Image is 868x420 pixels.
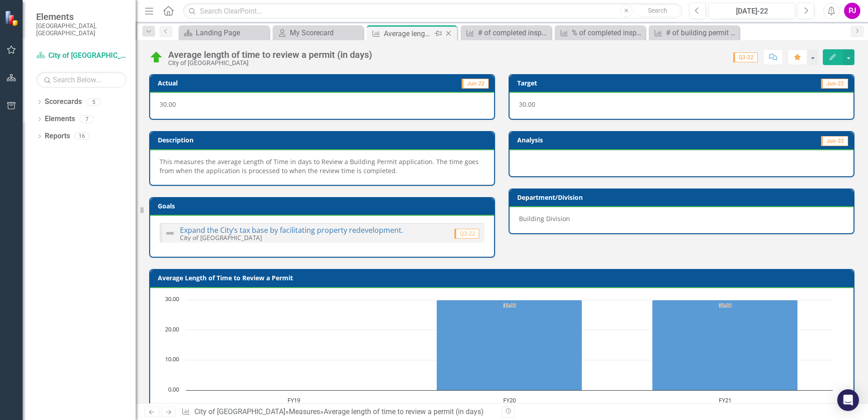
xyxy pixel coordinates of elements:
span: This measures the average Length of Time in days to Review a Building Permit application. The tim... [160,157,479,175]
text: FY20 [503,396,516,404]
a: # of completed inspections (building, electrical, mechanical, & plumbing) [463,27,549,38]
span: Q3-22 [454,229,479,239]
img: Not Defined [165,228,175,239]
div: City of [GEOGRAPHIC_DATA] [168,60,372,66]
span: Elements [36,11,127,22]
text: 10.00 [165,355,179,363]
a: % of completed inspections consistent with building code guidelines within a 24-hour timeframe [557,27,643,38]
a: Landing Page [181,27,267,38]
div: Average length of time to review a permit (in days) [384,28,432,39]
span: Jun-22 [462,79,489,89]
div: My Scorecard [290,27,361,38]
input: Search Below... [36,72,127,88]
button: Search [635,5,680,17]
h3: Average Length of Time to Review a Permit [158,274,849,281]
h3: Actual [158,80,296,86]
a: Measures [289,407,320,416]
span: Building Division [519,214,570,223]
h3: Analysis [517,137,676,143]
a: City of [GEOGRAPHIC_DATA] [194,407,285,416]
h3: Department/Division [517,194,849,201]
div: 7 [80,115,94,123]
text: 30.00 [504,302,516,308]
span: Q3-22 [733,52,758,62]
path: FY20, 30. Actual YTD. [437,300,582,390]
text: 30.00 [165,295,179,303]
div: Average length of time to review a permit (in days) [168,50,372,60]
div: 5 [86,98,101,106]
small: City of [GEOGRAPHIC_DATA] [180,233,262,242]
input: Search ClearPoint... [183,3,682,19]
span: Jun-22 [821,79,848,89]
div: Average length of time to review a permit (in days) [324,407,484,416]
a: # of building permit applications processed by staff [651,27,737,38]
a: Scorecards [45,97,82,107]
a: City of [GEOGRAPHIC_DATA] [36,51,127,61]
h3: Goals [158,203,490,209]
span: 30.00 [519,100,535,109]
text: 0.00 [168,385,179,393]
a: Elements [45,114,75,124]
span: Jun-22 [821,136,848,146]
div: # of building permit applications processed by staff [666,27,737,38]
text: FY21 [719,396,731,404]
div: Landing Page [196,27,267,38]
text: 20.00 [165,325,179,333]
a: Reports [45,131,70,142]
text: FY19 [288,396,300,404]
div: » » [181,407,495,417]
img: ClearPoint Strategy [5,10,20,26]
button: [DATE]-22 [708,3,795,19]
button: PJ [844,3,860,19]
div: % of completed inspections consistent with building code guidelines within a 24-hour timeframe [572,27,643,38]
div: # of completed inspections (building, electrical, mechanical, & plumbing) [478,27,549,38]
img: On Track (80% or higher) [149,50,164,65]
text: 30.00 [719,302,731,308]
h3: Target [517,80,655,86]
a: My Scorecard [275,27,361,38]
div: Open Intercom Messenger [837,389,859,411]
span: Search [648,7,667,14]
a: Expand the City’s tax base by facilitating property redevelopment. [180,225,403,235]
small: [GEOGRAPHIC_DATA], [GEOGRAPHIC_DATA] [36,22,127,37]
h3: Description [158,137,490,143]
path: FY21, 30. Actual YTD. [652,300,798,390]
div: 16 [75,132,89,140]
div: [DATE]-22 [712,6,792,17]
span: 30.00 [160,100,176,109]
